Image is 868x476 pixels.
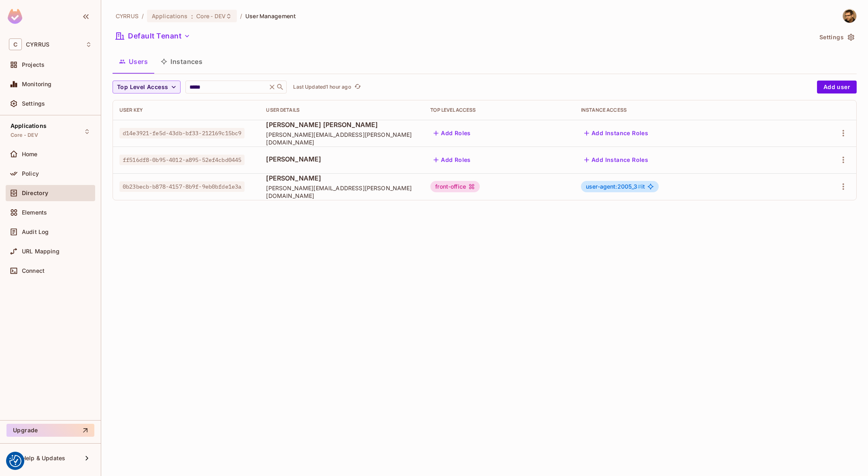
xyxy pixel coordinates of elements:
[119,107,253,113] div: User Key
[8,9,22,24] img: SReyMgAAAABJRU5ErkJggg==
[9,38,22,50] span: C
[22,229,49,235] span: Audit Log
[116,12,138,20] span: the active workspace
[430,107,568,113] div: Top Level Access
[430,127,474,140] button: Add Roles
[113,30,194,42] button: Default Tenant
[816,31,857,44] button: Settings
[266,131,417,146] span: [PERSON_NAME][EMAIL_ADDRESS][PERSON_NAME][DOMAIN_NAME]
[843,9,856,23] img: Tomáš Jelínek
[586,183,645,190] span: it
[22,151,38,157] span: Home
[22,248,60,255] span: URL Mapping
[113,51,154,72] button: Users
[430,181,480,192] div: front-office
[119,128,245,138] span: d14e3921-fe5d-43db-bf33-212169c15bc9
[22,268,45,274] span: Connect
[22,170,39,177] span: Policy
[817,81,857,93] button: Add user
[22,455,65,461] span: Help & Updates
[154,51,209,72] button: Instances
[586,183,641,190] span: user-agent:2005_3
[581,153,651,166] button: Add Instance Roles
[22,100,45,107] span: Settings
[245,12,296,20] span: User Management
[353,82,363,92] button: refresh
[113,81,181,93] button: Top Level Access
[638,183,641,190] span: #
[22,62,45,68] span: Projects
[266,155,417,164] span: [PERSON_NAME]
[266,107,417,113] div: User Details
[9,455,21,467] img: Revisit consent button
[22,190,48,196] span: Directory
[351,82,363,92] span: Click to refresh data
[191,13,194,19] span: :
[581,127,651,140] button: Add Instance Roles
[293,84,351,90] p: Last Updated 1 hour ago
[152,12,188,20] span: Applications
[354,83,361,91] span: refresh
[240,12,242,20] li: /
[266,184,417,200] span: [PERSON_NAME][EMAIL_ADDRESS][PERSON_NAME][DOMAIN_NAME]
[196,12,226,20] span: Core - DEV
[266,174,417,183] span: [PERSON_NAME]
[581,107,787,113] div: Instance Access
[430,153,474,166] button: Add Roles
[22,81,52,87] span: Monitoring
[11,123,47,129] span: Applications
[119,181,245,192] span: 0b23becb-b878-4157-8b9f-9eb0bfde1e3a
[119,155,245,165] span: ff516df8-0b95-4012-a895-52ef4cbd0445
[26,41,49,48] span: Workspace: CYRRUS
[142,12,144,20] li: /
[266,120,417,129] span: [PERSON_NAME] [PERSON_NAME]
[11,132,38,138] span: Core - DEV
[6,424,94,437] button: Upgrade
[9,455,21,467] button: Consent Preferences
[22,209,47,216] span: Elements
[117,82,168,92] span: Top Level Access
